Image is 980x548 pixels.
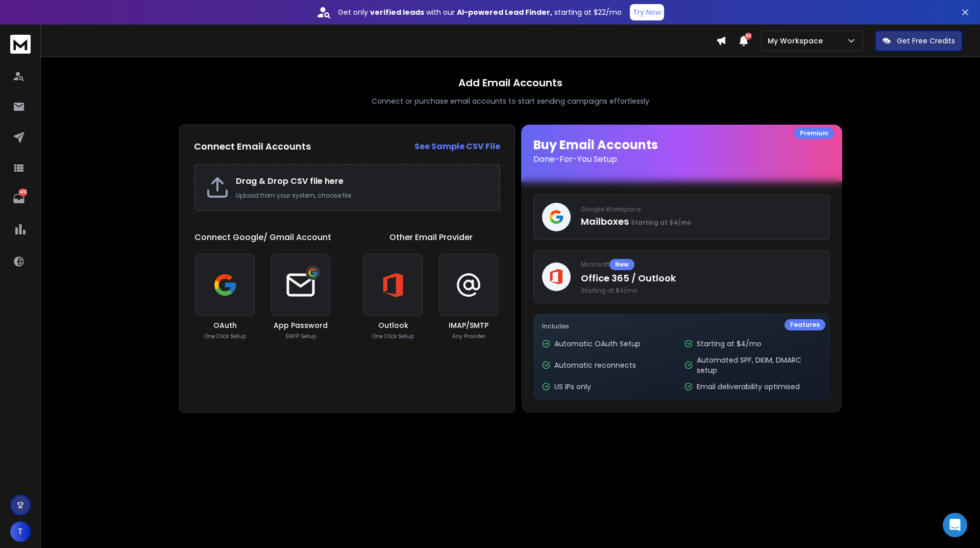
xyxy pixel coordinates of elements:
p: Try Now [633,7,661,17]
p: US IPs only [554,382,591,392]
span: Starting at $4/mo [631,218,691,227]
p: Get only with our starting at $22/mo [338,7,622,17]
h1: Add Email Accounts [458,76,562,90]
div: New [609,259,634,270]
p: 1461 [19,188,27,197]
div: Features [785,319,825,330]
p: Done-For-You Setup [533,153,830,165]
strong: verified leads [370,7,424,17]
p: My Workspace [768,36,827,46]
h3: OAuth [213,320,237,330]
h3: IMAP/SMTP [449,320,488,330]
button: T [10,521,31,542]
p: Office 365 / Outlook [581,271,821,285]
a: 1461 [9,188,29,209]
strong: See Sample CSV File [414,140,500,152]
div: Premium [794,128,834,139]
button: Get Free Credits [875,31,962,51]
p: One Click Setup [205,332,246,340]
p: SMTP Setup [285,332,316,340]
h3: Outlook [378,320,408,330]
h2: Connect Email Accounts [194,139,311,154]
a: See Sample CSV File [414,140,500,153]
p: Starting at $4/mo [697,339,762,349]
h3: App Password [274,320,328,330]
p: Email deliverability optimised [697,382,800,392]
span: 50 [745,33,752,40]
p: Includes [542,322,821,330]
p: Automatic OAuth Setup [554,339,641,349]
p: Automatic reconnects [554,360,636,370]
h1: Other Email Provider [389,231,473,244]
button: Try Now [630,4,664,20]
span: Starting at $4/mo [581,287,821,295]
p: Any Provider [452,332,485,340]
p: One Click Setup [373,332,414,340]
p: Google Workspace [581,205,821,213]
div: Open Intercom Messenger [943,513,967,537]
p: Get Free Credits [897,36,955,46]
p: Upload from your system, choose file [236,192,489,200]
img: logo [10,35,31,54]
p: Microsoft [581,259,821,270]
p: Connect or purchase email accounts to start sending campaigns effortlessly [372,96,649,106]
strong: AI-powered Lead Finder, [457,7,552,17]
h1: Buy Email Accounts [533,137,830,165]
h2: Drag & Drop CSV file here [236,175,489,187]
p: Mailboxes [581,215,821,229]
p: Automated SPF, DKIM, DMARC setup [697,355,821,375]
h1: Connect Google/ Gmail Account [194,231,331,244]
